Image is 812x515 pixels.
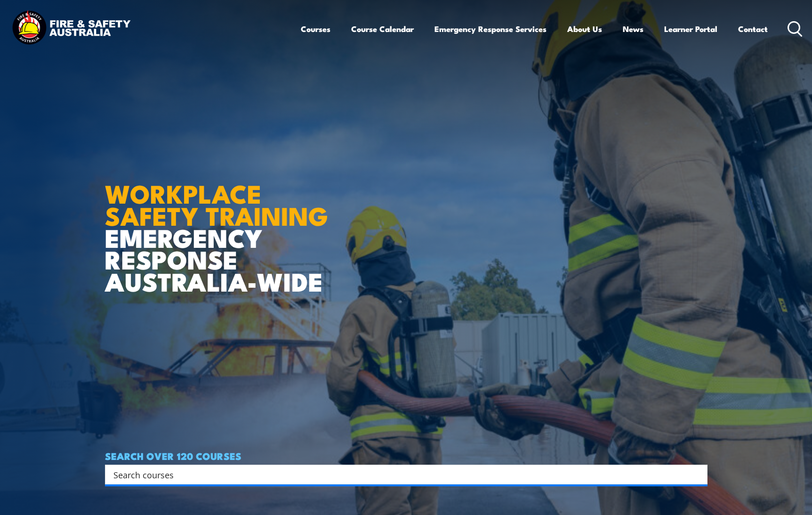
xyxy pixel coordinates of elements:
a: Courses [301,16,330,41]
a: Emergency Response Services [434,16,547,41]
h1: EMERGENCY RESPONSE AUSTRALIA-WIDE [105,158,335,292]
a: News [623,16,643,41]
input: Search input [113,467,687,482]
a: Course Calendar [351,16,414,41]
strong: WORKPLACE SAFETY TRAINING [105,173,328,234]
button: Search magnifier button [691,468,704,481]
h4: SEARCH OVER 120 COURSES [105,451,707,461]
a: Contact [738,16,768,41]
form: Search form [115,468,689,481]
a: Learner Portal [664,16,717,41]
a: About Us [567,16,602,41]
